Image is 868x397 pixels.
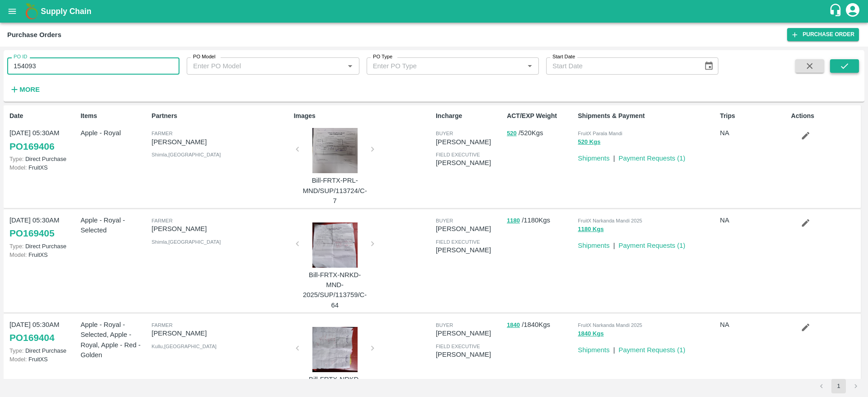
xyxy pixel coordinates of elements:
span: Type: [9,243,24,250]
a: Purchase Order [787,28,859,41]
p: Images [294,111,432,121]
span: Shimla , [GEOGRAPHIC_DATA] [151,239,221,245]
p: Direct Purchase [9,346,77,355]
p: Partners [151,111,290,121]
p: [PERSON_NAME] [151,137,290,147]
a: Payment Requests (1) [618,346,685,354]
p: Incharge [436,111,503,121]
span: Shimla , [GEOGRAPHIC_DATA] [151,152,221,157]
button: 1180 Kgs [578,224,604,235]
span: buyer [436,218,453,223]
p: NA [720,215,788,225]
label: Start Date [552,53,575,61]
div: account of current user [844,2,861,21]
b: Supply Chain [41,7,91,16]
p: Apple - Royal - Selected [80,215,148,236]
div: customer-support [829,3,844,19]
span: Model: [9,356,27,363]
nav: pagination navigation [813,379,864,393]
p: [DATE] 05:30AM [9,320,77,330]
span: Model: [9,164,27,171]
p: / 1180 Kgs [507,215,574,226]
span: FruitX Parala Mandi [578,131,622,136]
button: 1840 Kgs [578,329,604,339]
div: | [609,150,615,163]
p: Apple - Royal [80,128,148,138]
label: PO Type [373,53,392,61]
p: [PERSON_NAME] [436,224,503,234]
p: Items [80,111,148,121]
a: PO169406 [9,138,54,155]
span: Type: [9,347,24,354]
a: Supply Chain [41,5,829,18]
button: 520 Kgs [578,137,600,147]
p: [PERSON_NAME] [151,328,290,338]
p: [DATE] 05:30AM [9,128,77,138]
button: Open [524,60,536,72]
span: FruitX Narkanda Mandi 2025 [578,218,642,223]
button: Choose date [700,57,717,75]
a: Shipments [578,155,609,162]
p: NA [720,320,788,330]
p: [PERSON_NAME] [436,158,503,168]
span: field executive [436,152,480,157]
button: 520 [507,128,517,139]
span: Model: [9,251,27,258]
p: [PERSON_NAME] [436,350,503,359]
label: PO Model [193,53,216,61]
a: PO169404 [9,330,54,346]
span: Farmer [151,131,172,136]
p: FruitXS [9,355,77,364]
p: Date [9,111,77,121]
button: 1180 [507,216,520,226]
a: Shipments [578,242,609,249]
input: Enter PO Model [189,60,330,72]
button: page 1 [831,379,846,393]
span: FruitX Narkanda Mandi 2025 [578,322,642,328]
p: Actions [791,111,859,121]
span: buyer [436,322,453,328]
input: Start Date [546,57,697,75]
span: Kullu , [GEOGRAPHIC_DATA] [151,344,217,349]
span: field executive [436,239,480,245]
span: Farmer [151,218,172,223]
button: 1840 [507,320,520,331]
p: Direct Purchase [9,155,77,163]
p: ACT/EXP Weight [507,111,574,121]
a: Payment Requests (1) [618,155,685,162]
button: Open [344,60,356,72]
p: Bill-FRTX-PRL-MND/SUP/113724/C-7 [301,175,369,206]
p: / 1840 Kgs [507,320,574,330]
p: [PERSON_NAME] [436,328,503,338]
div: Purchase Orders [7,29,61,41]
p: Trips [720,111,788,121]
a: PO169405 [9,225,54,241]
a: Shipments [578,346,609,354]
p: [PERSON_NAME] [436,137,503,147]
p: [PERSON_NAME] [151,224,290,234]
p: Direct Purchase [9,242,77,250]
input: Enter PO ID [7,57,179,75]
p: Bill-FRTX-NRKD-MND-2025/SUP/113759/C-64 [301,270,369,310]
span: Type: [9,156,24,162]
p: NA [720,128,788,138]
button: More [7,82,42,97]
img: logo [23,2,41,20]
p: Shipments & Payment [578,111,716,121]
span: Farmer [151,322,172,328]
a: Payment Requests (1) [618,242,685,249]
label: PO ID [14,53,27,61]
div: | [609,237,615,250]
button: open drawer [2,1,23,22]
p: [PERSON_NAME] [436,245,503,255]
p: FruitXS [9,250,77,259]
p: FruitXS [9,163,77,172]
p: Apple - Royal - Selected, Apple - Royal, Apple - Red - Golden [80,320,148,360]
span: buyer [436,131,453,136]
span: field executive [436,344,480,349]
input: Enter PO Type [369,60,509,72]
div: | [609,341,615,355]
strong: More [19,86,40,93]
p: / 520 Kgs [507,128,574,138]
p: [DATE] 05:30AM [9,215,77,225]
